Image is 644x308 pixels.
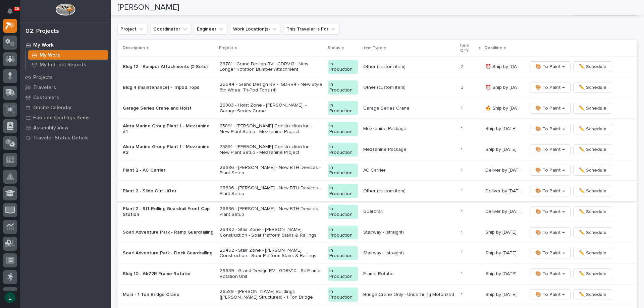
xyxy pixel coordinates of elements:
p: 1 [461,166,464,173]
button: ✏️ Schedule [573,82,612,93]
div: 02. Projects [25,28,59,35]
p: Alera Marine Group Plant 1 - Mezzanine #1 [123,123,214,135]
a: Traveler Status Details [20,133,111,143]
tr: Plant 2 - 9ft Rolling Guardrail Front Cap Station26686 - [PERSON_NAME] - New BTH Devices - Plant ... [117,201,637,222]
p: Mezzanine Package [363,147,455,152]
button: ✏️ Schedule [573,103,612,114]
button: ✏️ Schedule [573,144,612,155]
tr: Bldg 12 - Bumper Attachments (2 Sets)26781 - Grand Design RV - GDRV12 - New Longer Rotation Bumpe... [117,57,637,77]
tr: Alera Marine Group Plant 1 - Mezzanine #125891 - [PERSON_NAME] Construction Inc - New Plant Setup... [117,119,637,139]
p: 26686 - [PERSON_NAME] - New BTH Devices - Plant Setup [220,206,323,218]
p: Bldg 4 (maintenance) - Tripod Tops [123,85,214,90]
a: Travelers [20,82,111,93]
p: Projects [33,75,53,81]
button: 🎨 To Paint → [530,206,571,217]
p: Ship by [DATE] [485,125,518,132]
p: Soar! Adventure Park - Ramp Guardrailing [123,230,214,235]
p: 26492 - Stair Zone - [PERSON_NAME] Construction - Soar Platform Stairs & Railings [220,227,323,238]
p: Guardrail [363,209,455,214]
div: In Production [328,80,358,95]
p: AC Carrier [363,168,455,173]
span: 🎨 To Paint → [535,104,565,112]
span: ✏️ Schedule [579,83,606,91]
a: Assembly View [20,123,111,133]
a: Onsite Calendar [20,103,111,113]
a: My Indirect Reports [26,60,111,69]
div: In Production [328,60,358,74]
p: Other (custom item) [363,188,455,194]
a: Fab and Coatings Items [20,113,111,123]
p: 25891 - [PERSON_NAME] Construction Inc - New Plant Setup - Mezzanine Project [220,123,323,135]
p: 25891 - [PERSON_NAME] Construction Inc - New Plant Setup - Mezzanine Project [220,144,323,156]
p: Main - 1 Ton Bridge Crane [123,292,214,298]
p: 2 [461,63,465,70]
p: Stairway - (straight) [363,250,455,256]
span: 🎨 To Paint → [535,83,565,91]
p: Status [327,44,340,52]
p: 26639 - Grand Design RV - GDRV10 - 6k Frame Rotation Unit [220,268,323,280]
p: 1 [461,291,464,298]
span: ✏️ Schedule [579,291,606,299]
button: ✏️ Schedule [573,124,612,134]
button: users-avatar [3,291,17,305]
p: Bldg 10 - 6k72R Frame Rotator [123,271,214,277]
button: ✏️ Schedule [573,61,612,72]
p: Fab and Coatings Items [33,115,90,121]
h2: [PERSON_NAME] [117,3,179,12]
p: My Work [33,42,54,48]
p: Assembly View [33,125,68,131]
p: Garage Series Crane [363,106,455,111]
tr: Alera Marine Group Plant 1 - Mezzanine #225891 - [PERSON_NAME] Construction Inc - New Plant Setup... [117,139,637,160]
div: In Production [328,101,358,115]
tr: Soar! Adventure Park - Deck Guardrailing26492 - Stair Zone - [PERSON_NAME] Construction - Soar Pl... [117,243,637,264]
p: 26492 - Stair Zone - [PERSON_NAME] Construction - Soar Platform Stairs & Railings [220,248,323,259]
button: 🎨 To Paint → [530,82,571,93]
button: Engineer [194,24,227,35]
p: 1 [461,228,464,235]
p: Ship by [DATE] [485,270,518,277]
button: This Traveler is For [283,24,339,35]
p: Plant 2 - AC Carrier [123,168,214,173]
p: Stairway - (straight) [363,230,455,235]
p: ⏰ Ship by 8/25/25 [485,83,523,90]
button: 🎨 To Paint → [530,248,571,258]
span: ✏️ Schedule [579,166,606,174]
button: Coordinator [150,24,191,35]
p: Plant 2 - 9ft Rolling Guardrail Front Cap Station [123,206,214,218]
span: 🎨 To Paint → [535,125,565,133]
tr: Soar! Adventure Park - Ramp Guardrailing26492 - Stair Zone - [PERSON_NAME] Construction - Soar Pl... [117,222,637,243]
a: My Work [26,50,111,60]
div: In Production [328,226,358,240]
p: Project [219,44,233,52]
p: 3 [461,83,465,90]
p: Other (custom item) [363,85,455,90]
button: 🎨 To Paint → [530,144,571,155]
span: 🎨 To Paint → [535,291,565,299]
button: Project [117,24,148,35]
span: ✏️ Schedule [579,104,606,112]
p: Bldg 12 - Bumper Attachments (2 Sets) [123,64,214,70]
span: 🎨 To Paint → [535,63,565,71]
p: Mezzanine Package [363,126,455,132]
p: Description [123,44,145,52]
p: Ship by [DATE] [485,249,518,256]
button: ✏️ Schedule [573,227,612,238]
p: 26589 - [PERSON_NAME] Buildings ([PERSON_NAME] Structures) - 1 Ton Bridge [220,289,323,300]
p: Item QTY [460,42,477,54]
p: 🔥 Ship by 8/29/25 [485,104,523,111]
tr: Plant 2 - Slide Out Lifter26686 - [PERSON_NAME] - New BTH Devices - Plant SetupIn ProductionOther... [117,181,637,201]
button: 🎨 To Paint → [530,227,571,238]
span: 🎨 To Paint → [535,187,565,195]
button: 🎨 To Paint → [530,61,571,72]
p: 1 [461,207,464,214]
p: Ship by [DATE] [485,228,518,235]
button: ✏️ Schedule [573,206,612,217]
span: ✏️ Schedule [579,63,606,71]
img: Workspace Logo [55,3,75,16]
p: 1 [461,270,464,277]
button: 🎨 To Paint → [530,124,571,134]
p: Ship by [DATE] [485,291,518,298]
p: Item Type [363,44,382,52]
button: ✏️ Schedule [573,186,612,196]
p: Customers [33,95,59,101]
